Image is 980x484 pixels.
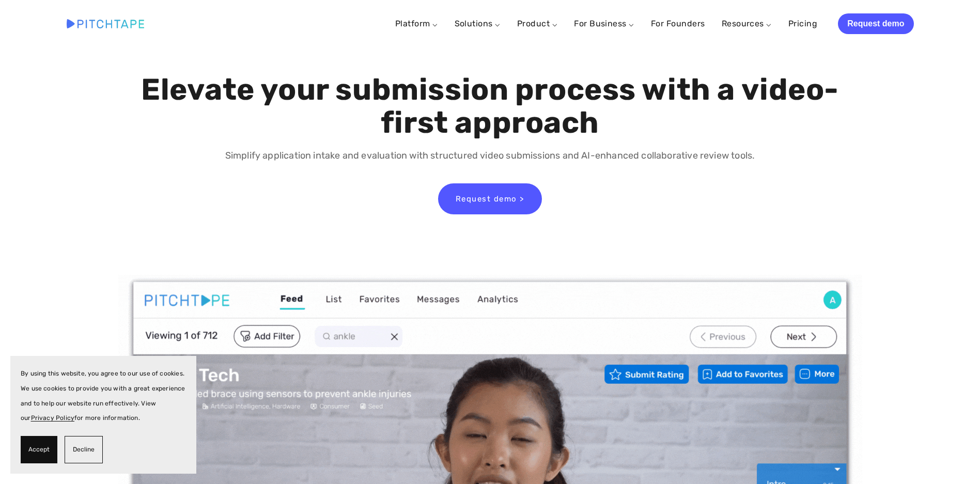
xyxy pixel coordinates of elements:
[574,19,634,28] a: For Business ⌵
[838,13,913,34] a: Request demo
[138,73,842,139] h1: Elevate your submission process with a video-first approach
[517,19,557,28] a: Product ⌵
[138,148,842,163] p: Simplify application intake and evaluation with structured video submissions and AI-enhanced coll...
[65,436,103,463] button: Decline
[928,434,980,484] iframe: Chat Widget
[788,14,817,33] a: Pricing
[722,19,772,28] a: Resources ⌵
[455,19,501,28] a: Solutions ⌵
[10,356,196,474] section: Cookie banner
[73,442,95,457] span: Decline
[21,436,57,463] button: Accept
[28,442,50,457] span: Accept
[395,19,438,28] a: Platform ⌵
[67,19,144,28] img: Pitchtape | Video Submission Management Software
[438,183,542,214] a: Request demo >
[31,414,75,421] a: Privacy Policy
[21,366,186,426] p: By using this website, you agree to our use of cookies. We use cookies to provide you with a grea...
[651,14,705,33] a: For Founders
